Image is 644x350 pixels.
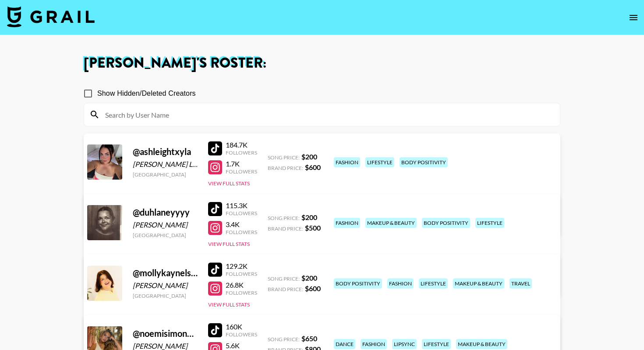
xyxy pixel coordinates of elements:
div: Followers [226,210,257,216]
div: [PERSON_NAME] [133,220,198,229]
span: Show Hidden/Deleted Creators [97,88,196,99]
div: 115.3K [226,201,257,210]
button: View Full Stats [208,241,250,247]
div: body positivity [422,218,470,228]
div: 5.6K [226,341,257,350]
div: Followers [226,149,257,156]
div: Followers [226,289,257,296]
input: Search by User Name [100,108,555,122]
div: fashion [387,278,414,289]
strong: $ 650 [301,334,317,343]
div: makeup & beauty [365,218,417,228]
div: [GEOGRAPHIC_DATA] [133,232,198,238]
div: lifestyle [365,157,394,167]
span: Brand Price: [268,286,303,292]
button: View Full Stats [208,180,250,187]
div: [PERSON_NAME] Lusetich-[PERSON_NAME] [133,160,198,169]
div: [PERSON_NAME] [133,281,198,290]
div: Followers [226,331,257,338]
div: [GEOGRAPHIC_DATA] [133,292,198,299]
div: body positivity [334,278,382,289]
strong: $ 200 [301,152,317,161]
div: makeup & beauty [453,278,504,289]
div: [GEOGRAPHIC_DATA] [133,171,198,178]
span: Song Price: [268,336,300,343]
strong: $ 200 [301,213,317,221]
div: Followers [226,271,257,277]
div: @ duhlaneyyyy [133,207,198,218]
button: View Full Stats [208,301,250,308]
div: travel [510,278,532,289]
img: Grail Talent [7,6,95,27]
div: lifestyle [422,339,451,349]
div: Followers [226,229,257,235]
h1: [PERSON_NAME] 's Roster: [84,56,560,70]
strong: $ 600 [305,284,321,292]
div: @ noemisimoncouceiro [133,328,198,339]
div: 184.7K [226,141,257,149]
div: 26.8K [226,281,257,289]
div: fashion [334,157,360,167]
div: Followers [226,168,257,175]
div: lifestyle [475,218,504,228]
div: 1.7K [226,159,257,168]
strong: $ 200 [301,274,317,282]
div: fashion [361,339,387,349]
button: open drawer [625,9,642,26]
span: Song Price: [268,215,300,221]
div: fashion [334,218,360,228]
div: @ mollykaynelson [133,267,198,278]
div: 3.4K [226,220,257,229]
div: 160K [226,322,257,331]
strong: $ 600 [305,163,321,171]
span: Song Price: [268,154,300,161]
div: 129.2K [226,262,257,271]
span: Song Price: [268,275,300,282]
span: Brand Price: [268,165,303,171]
div: makeup & beauty [456,339,507,349]
div: lifestyle [419,278,448,289]
span: Brand Price: [268,225,303,232]
div: dance [334,339,355,349]
div: lipsync [392,339,417,349]
div: body positivity [400,157,448,167]
div: @ ashleightxyla [133,146,198,157]
strong: $ 500 [305,224,321,232]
